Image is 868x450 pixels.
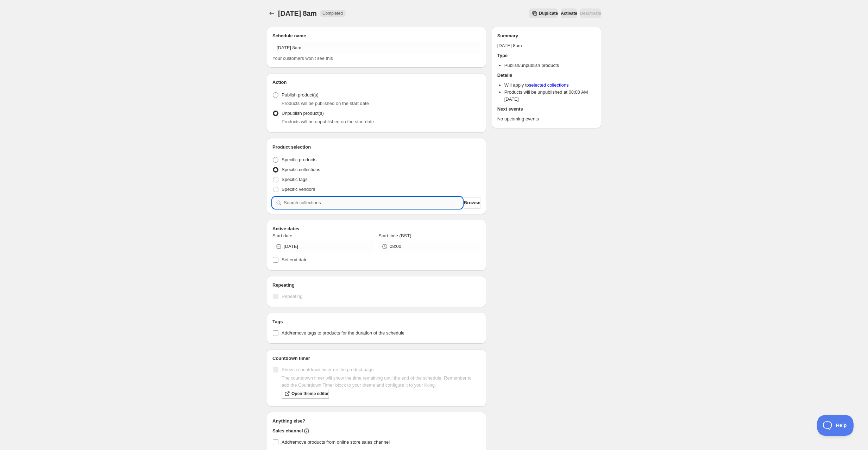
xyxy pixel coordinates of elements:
span: Add/remove products from online store sales channel [282,439,390,445]
h2: Summary [497,32,596,39]
h2: Schedule name [272,32,480,39]
button: Activate [561,8,577,18]
span: Specific collections [282,167,320,172]
a: selected collections [529,82,569,88]
button: Browse [464,197,480,208]
h2: Details [497,72,596,79]
li: Will apply to [504,82,596,89]
span: Products will be unpublished on the start date [282,119,374,124]
h2: Product selection [272,144,480,151]
span: Open theme editor [291,391,329,396]
button: Schedules [267,8,277,18]
p: The countdown timer will show the time remaining until the end of the schedule. Remember to add t... [282,375,480,389]
span: [DATE] 8am [278,10,317,17]
h2: Next events [497,106,596,113]
h2: Action [272,79,480,86]
span: Specific tags [282,177,308,182]
input: Search collections [284,197,463,208]
iframe: Toggle Customer Support [817,415,854,436]
span: Add/remove tags to products for the duration of the schedule [282,330,404,336]
span: Start date [272,233,292,238]
h2: Sales channel [272,427,303,435]
li: Publish/unpublish products [504,62,596,69]
span: Products will be published on the start date [282,101,369,106]
span: Specific vendors [282,187,315,192]
h2: Tags [272,318,480,325]
h2: Repeating [272,282,480,289]
span: Publish product(s) [282,92,319,98]
h2: Countdown timer [272,355,480,362]
span: Start time (BST) [378,233,411,238]
span: Show a countdown timer on the product page [282,367,374,372]
span: Unpublish product(s) [282,111,324,116]
span: Repeating [282,294,302,299]
li: Products will be unpublished at 08:00 AM [DATE] [504,89,596,103]
span: Activate [561,11,577,16]
button: Secondary action label [529,8,558,18]
span: Specific products [282,157,316,162]
h2: Active dates [272,225,480,232]
h2: Anything else? [272,418,480,425]
p: [DATE] 8am [497,42,596,49]
p: No upcoming events [497,115,596,123]
span: Duplicate [539,11,558,16]
span: Browse [464,199,480,206]
span: Set end date [282,257,308,262]
span: Your customers won't see this [272,56,333,61]
span: Completed [322,11,343,16]
a: Open theme editor [282,389,329,399]
h2: Type [497,52,596,59]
